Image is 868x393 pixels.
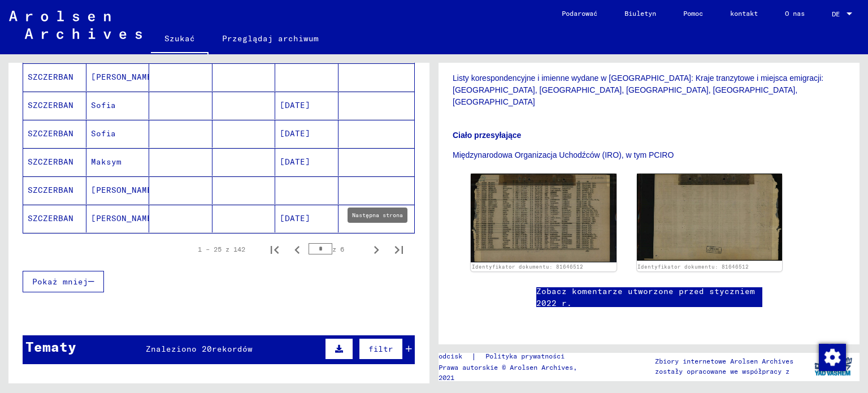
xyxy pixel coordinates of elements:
[91,157,121,167] font: Maksym
[332,245,344,253] font: z 6
[730,9,758,18] font: kontakt
[365,238,388,261] button: Następna strona
[28,157,73,167] font: SZCZERBAN
[439,351,471,362] a: odcisk
[28,185,73,195] font: SZCZERBAN
[91,100,116,110] font: Sofia
[832,10,840,18] font: DE
[439,352,462,360] font: odcisk
[368,344,393,354] font: filtr
[91,185,157,195] font: [PERSON_NAME]
[359,338,403,360] button: filtr
[25,338,76,355] font: Tematy
[655,367,789,375] font: zostały opracowane we współpracy z
[439,363,577,382] font: Prawa autorskie © Arolsen Archives, 2021
[485,352,565,360] font: Polityka prywatności
[286,238,309,261] button: Poprzednia strona
[209,25,332,52] a: Przeglądaj archiwum
[151,25,209,54] a: Szukać
[819,344,846,371] img: Zmiana zgody
[91,128,116,139] font: Sofia
[471,351,476,361] font: |
[562,9,597,18] font: Podarować
[280,157,310,167] font: [DATE]
[28,213,73,223] font: SZCZERBAN
[472,264,583,270] a: Identyfikator dokumentu: 81646512
[164,33,195,44] font: Szukać
[536,286,762,309] a: Zobacz komentarze utworzone przed styczniem 2022 r.
[453,150,674,159] font: Międzynarodowa Organizacja Uchodźców (IRO), w tym PCIRO
[222,33,319,44] font: Przeglądaj archiwum
[280,213,310,223] font: [DATE]
[785,9,805,18] font: O nas
[388,238,410,261] button: Ostatnia strona
[683,9,703,18] font: Pomoc
[536,286,755,308] font: Zobacz komentarze utworzone przed styczniem 2022 r.
[28,100,73,110] font: SZCZERBAN
[28,128,73,139] font: SZCZERBAN
[280,128,310,139] font: [DATE]
[624,9,656,18] font: Biuletyn
[212,344,253,354] font: rekordów
[91,213,157,223] font: [PERSON_NAME]
[32,277,88,287] font: Pokaż mniej
[9,11,142,39] img: Arolsen_neg.svg
[146,344,212,354] font: Znaleziono 20
[471,174,617,262] img: 001.jpg
[263,238,286,261] button: Pierwsza strona
[637,264,749,270] a: Identyfikator dokumentu: 81646512
[453,131,521,140] font: Ciało przesyłające
[812,352,854,381] img: yv_logo.png
[198,245,245,253] font: 1 – 25 z 142
[637,174,783,260] img: 002.jpg
[280,100,310,110] font: [DATE]
[91,72,157,82] font: [PERSON_NAME]
[28,72,73,82] font: SZCZERBAN
[655,357,793,365] font: Zbiory internetowe Arolsen Archives
[476,351,578,362] a: Polityka prywatności
[23,271,104,292] button: Pokaż mniej
[453,74,823,106] font: Listy korespondencyjne i imienne wydane w [GEOGRAPHIC_DATA]: Kraje tranzytowe i miejsca emigracji...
